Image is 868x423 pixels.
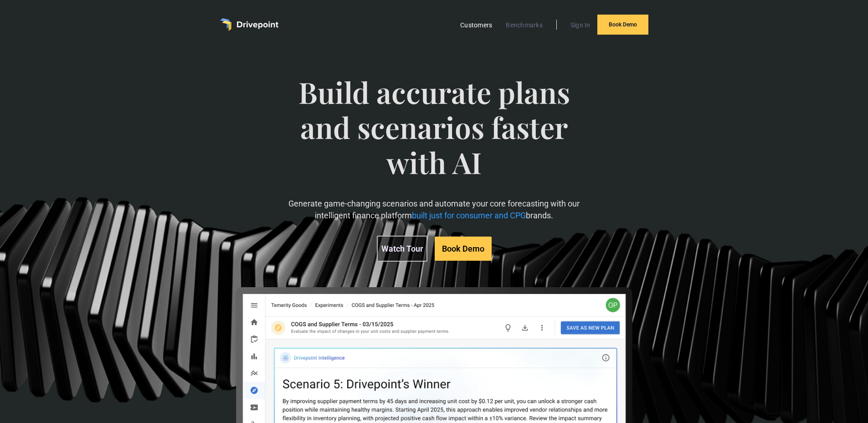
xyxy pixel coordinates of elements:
a: Book Demo [435,237,492,261]
a: Watch Tour [377,236,427,262]
a: Sign In [566,19,595,31]
span: Build accurate plans and scenarios faster with AI [284,75,584,198]
a: Customers [456,19,497,31]
a: Book Demo [597,15,648,35]
span: built just for consumer and CPG [412,211,526,220]
a: Benchmarks [501,19,547,31]
a: home [220,18,278,31]
p: Generate game-changing scenarios and automate your core forecasting with our intelligent finance ... [284,198,584,221]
